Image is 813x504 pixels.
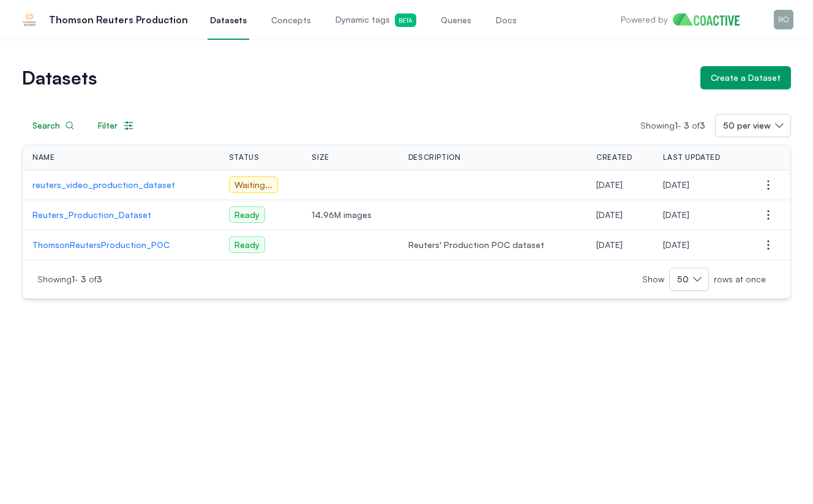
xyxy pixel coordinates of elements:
[22,69,691,86] h1: Datasets
[669,268,709,291] button: 50
[663,239,689,250] span: Wednesday, October 2, 2024 at 6:50:33 PM UTC
[663,152,720,162] span: Last Updated
[32,119,75,132] div: Search
[596,152,632,162] span: Created
[81,274,86,284] span: 3
[312,209,388,221] span: 14.96M images
[335,13,416,27] span: Dynamic tags
[684,120,689,130] span: 3
[408,239,577,251] span: Reuters' Production POC dataset
[715,114,791,137] button: 50 per view
[677,273,689,285] span: 50
[441,14,471,26] span: Queries
[663,209,689,220] span: Tuesday, July 8, 2025 at 6:47:39 PM UTC
[596,239,623,250] span: Tuesday, October 1, 2024 at 8:09:48 PM UTC
[596,179,623,190] span: Wednesday, August 6, 2025 at 7:25:53 PM UTC
[32,239,209,251] a: ThomsonReutersProduction_POC
[229,176,278,193] span: Waiting ...
[72,274,75,284] span: 1
[663,179,689,190] span: Wednesday, August 6, 2025 at 7:25:53 PM UTC
[22,114,85,137] button: Search
[98,119,135,132] div: Filter
[642,273,669,285] span: Show
[89,274,102,284] span: of
[49,12,188,27] p: Thomson Reuters Production
[32,179,209,191] a: reuters_video_production_dataset
[229,236,265,253] span: Ready
[692,120,705,130] span: of
[32,152,54,162] span: Name
[673,13,749,26] img: Home
[229,152,260,162] span: Status
[675,120,678,130] span: 1
[210,14,247,26] span: Datasets
[271,14,311,26] span: Concepts
[723,119,771,132] span: 50 per view
[621,13,668,26] p: Powered by
[97,274,102,284] span: 3
[229,206,265,223] span: Ready
[700,120,705,130] span: 3
[596,209,623,220] span: Thursday, October 3, 2024 at 3:47:15 PM UTC
[88,114,145,137] button: Filter
[312,152,329,162] span: Size
[408,152,461,162] span: Description
[711,72,781,84] div: Create a Dataset
[709,273,766,285] span: rows at once
[20,10,39,29] img: Thomson Reuters Production
[395,13,416,27] span: Beta
[700,66,791,89] button: Create a Dataset
[37,273,283,285] p: Showing -
[32,209,209,221] a: Reuters_Production_Dataset
[774,10,793,29] img: Menu for the logged in user
[640,119,715,132] p: Showing -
